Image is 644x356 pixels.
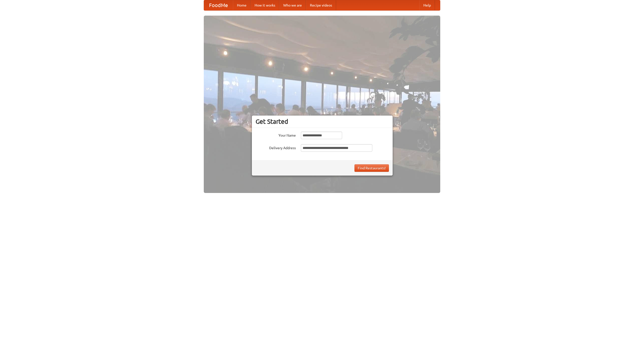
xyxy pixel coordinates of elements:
a: Recipe videos [306,0,336,10]
a: Help [419,0,435,10]
a: FoodMe [204,0,233,10]
label: Delivery Address [256,144,296,150]
a: How it works [251,0,279,10]
h3: Get Started [256,118,389,125]
button: Find Restaurants! [354,164,389,172]
a: Home [233,0,251,10]
a: Who we are [279,0,306,10]
label: Your Name [256,132,296,138]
